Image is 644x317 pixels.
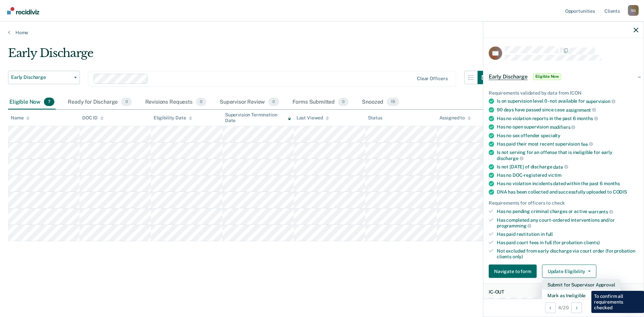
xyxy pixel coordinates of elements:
div: Has completed any court-ordered interventions and/or [497,217,638,228]
a: Home [8,30,636,36]
div: DNA has been collected and successfully uploaded to [497,189,638,195]
button: Profile dropdown button [628,5,639,16]
span: 0 [268,98,279,106]
div: Clear officers [417,76,448,82]
img: Recidiviz [7,7,39,14]
span: clients) [584,240,600,245]
div: Has no open supervision [497,124,638,130]
span: specialty [541,133,560,138]
button: Update Eligibility [542,265,596,278]
span: warrants [588,209,613,214]
span: full [546,231,553,237]
div: Eligible Now [8,95,56,110]
div: Requirements for officers to check [489,200,638,206]
div: S G [628,5,639,16]
dt: IC-OUT [489,289,638,295]
div: Early DischargeEligible Now [483,66,644,87]
div: Snoozed [361,95,400,110]
div: Supervision Termination Date [225,112,291,123]
div: Ready for Discharge [66,95,133,110]
span: CODIS [613,189,627,195]
div: Has paid restitution in [497,231,638,237]
span: fee [581,141,593,147]
div: Has paid court fees in full (for probation [497,240,638,245]
div: Revisions Requests [144,95,208,110]
span: 0 [196,98,206,106]
span: modifiers [550,124,576,129]
button: Submit for Supervisor Approval [542,279,621,290]
button: Navigate to form [489,265,537,278]
div: Has paid their most recent supervision [497,141,638,147]
div: Assigned to [439,115,471,121]
div: Has no violation reports in the past 6 [497,115,638,121]
div: Supervisor Review [218,95,280,110]
button: Next Opportunity [571,302,582,313]
div: Name [11,115,30,121]
div: Not excluded from early discharge via court order (for probation clients [497,248,638,259]
div: Is not serving for an offense that is ineligible for early [497,150,638,161]
span: discharge [497,155,524,161]
span: assignment [566,107,596,112]
div: Has no DOC-registered [497,172,638,178]
div: Eligibility Date [154,115,192,121]
div: Is not [DATE] of discharge [497,164,638,170]
div: DOC ID [82,115,104,121]
span: 0 [338,98,348,106]
div: Forms Submitted [291,95,350,110]
div: Has no violation incidents dated within the past 6 [497,181,638,187]
span: months [577,116,598,121]
span: date [553,164,568,169]
span: supervision [586,99,615,104]
span: Eligible Now [533,73,561,80]
div: Has no pending criminal charges or active [497,209,638,215]
button: Previous Opportunity [545,302,556,313]
span: victim [548,172,561,178]
div: Requirements validated by data from ICON [489,90,638,96]
div: 90 days have passed since case [497,107,638,113]
span: months [604,181,620,186]
span: Early Discharge [11,74,71,80]
span: 7 [44,98,54,106]
a: Navigate to form link [489,265,539,278]
div: Is on supervision level 0 - not available for [497,98,638,104]
div: Has no sex offender [497,133,638,138]
div: Last Viewed [297,115,329,121]
div: Open Intercom Messenger [621,294,637,310]
span: Early Discharge [489,73,528,80]
div: 4 / 20 [483,299,644,316]
span: programming [497,223,531,228]
div: Early Discharge [8,46,491,65]
div: Status [368,115,382,121]
span: only) [513,254,523,259]
span: 19 [387,98,399,106]
button: Mark as Ineligible [542,290,621,301]
span: 0 [121,98,131,106]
